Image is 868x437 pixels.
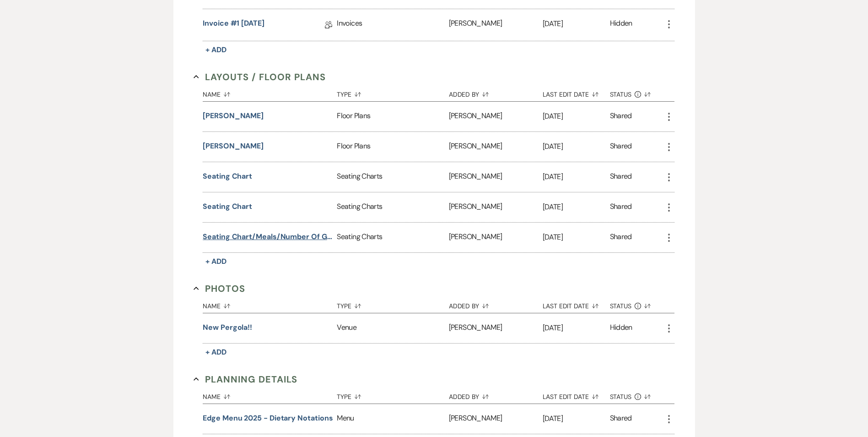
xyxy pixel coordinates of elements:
div: [PERSON_NAME] [449,223,543,252]
button: Added By [449,295,543,313]
div: Shared [610,201,632,213]
div: Floor Plans [337,102,448,131]
span: Status [610,393,632,400]
button: Last Edit Date [543,295,610,313]
button: Added By [449,84,543,101]
p: [DATE] [543,231,610,243]
div: Shared [610,141,632,153]
button: Status [610,84,663,101]
div: Shared [610,171,632,183]
div: Venue [337,313,448,343]
div: Seating Charts [337,223,448,252]
button: Name [203,84,337,101]
div: Floor Plans [337,132,448,162]
button: [PERSON_NAME] [203,141,264,152]
p: [DATE] [543,201,610,213]
div: Seating Charts [337,192,448,222]
button: Type [337,295,448,313]
button: Last Edit Date [543,386,610,404]
div: Invoices [337,9,448,41]
div: [PERSON_NAME] [449,404,543,434]
button: Name [203,295,337,313]
button: Seating chart/meals/number of guests [203,231,333,242]
div: Shared [610,413,632,425]
button: Status [610,386,663,404]
button: Photos [194,282,245,295]
button: Layouts / Floor Plans [194,70,326,84]
button: Type [337,386,448,404]
button: Added By [449,386,543,404]
div: [PERSON_NAME] [449,313,543,343]
div: Hidden [610,322,632,334]
div: Shared [610,231,632,244]
a: Invoice #1 [DATE] [203,18,264,32]
span: + Add [205,257,226,266]
button: + Add [203,346,229,359]
button: Seating chart [203,171,252,182]
button: Edge Menu 2025 - Dietary Notations [203,413,333,424]
button: Name [203,386,337,404]
p: [DATE] [543,18,610,30]
button: + Add [203,255,229,268]
span: Status [610,303,632,309]
div: [PERSON_NAME] [449,192,543,222]
p: [DATE] [543,322,610,334]
p: [DATE] [543,171,610,183]
button: + Add [203,44,229,56]
span: + Add [205,347,226,357]
button: Status [610,295,663,313]
div: Menu [337,404,448,434]
div: [PERSON_NAME] [449,162,543,192]
button: [PERSON_NAME] [203,110,264,121]
p: [DATE] [543,141,610,153]
button: Type [337,84,448,101]
div: Hidden [610,18,632,32]
span: + Add [205,45,226,55]
div: Shared [610,110,632,123]
p: [DATE] [543,413,610,425]
span: Status [610,91,632,98]
p: [DATE] [543,110,610,122]
div: [PERSON_NAME] [449,132,543,162]
button: Planning Details [194,372,297,386]
div: Seating Charts [337,162,448,192]
button: Last Edit Date [543,84,610,101]
div: [PERSON_NAME] [449,9,543,41]
div: [PERSON_NAME] [449,102,543,131]
button: Seating chart [203,201,252,212]
button: New Pergola!! [203,322,252,333]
